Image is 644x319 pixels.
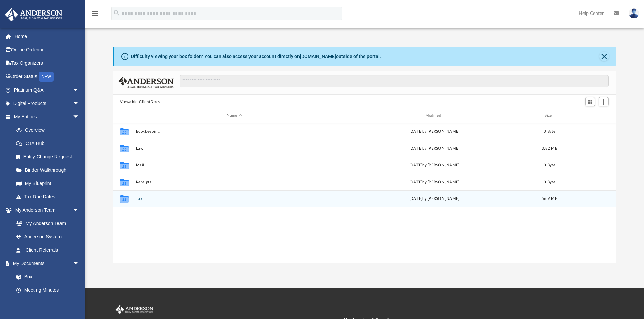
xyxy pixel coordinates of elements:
a: Entity Change Request [9,150,90,164]
a: Anderson System [9,230,86,244]
span: arrow_drop_down [73,110,86,124]
div: [DATE] by [PERSON_NAME] [336,128,533,134]
div: grid [113,123,616,263]
a: Box [9,270,83,284]
a: Home [5,30,90,43]
a: My Entitiesarrow_drop_down [5,110,90,124]
a: Order StatusNEW [5,70,90,84]
span: 56.9 MB [542,197,557,201]
a: menu [91,13,99,18]
a: Meeting Minutes [9,284,86,297]
a: Binder Walkthrough [9,163,90,177]
div: Difficulty viewing your box folder? You can also access your account directly on outside of the p... [131,53,381,60]
i: menu [91,9,99,18]
button: Viewable-ClientDocs [120,99,160,105]
span: 3.82 MB [542,146,557,150]
div: id [566,113,613,119]
button: Receipts [136,180,333,184]
div: Modified [336,113,533,119]
div: NEW [39,72,54,82]
a: My Anderson Teamarrow_drop_down [5,204,86,217]
a: Platinum Q&Aarrow_drop_down [5,83,90,97]
i: search [113,9,120,17]
button: Add [599,97,609,106]
a: CTA Hub [9,137,90,150]
a: My Documentsarrow_drop_down [5,257,86,270]
div: Name [135,113,333,119]
button: Close [599,52,609,61]
a: Tax Due Dates [9,190,90,204]
span: arrow_drop_down [73,204,86,217]
img: Anderson Advisors Platinum Portal [114,305,155,314]
img: User Pic [629,8,639,18]
span: arrow_drop_down [73,97,86,111]
button: Tax [136,196,333,201]
button: Mail [136,163,333,167]
button: Switch to Grid View [585,97,595,106]
div: [DATE] by [PERSON_NAME] [336,179,533,185]
a: [DOMAIN_NAME] [300,54,336,59]
span: 0 Byte [544,129,555,133]
a: My Anderson Team [9,217,83,230]
a: Client Referrals [9,243,86,257]
div: id [116,113,133,119]
div: Size [536,113,563,119]
a: Online Ordering [5,43,90,57]
a: My Blueprint [9,177,86,190]
a: Tax Organizers [5,56,90,70]
a: Digital Productsarrow_drop_down [5,97,90,110]
span: 0 Byte [544,163,555,167]
input: Search files and folders [180,75,609,87]
span: arrow_drop_down [73,257,86,271]
div: [DATE] by [PERSON_NAME] [336,196,533,202]
a: Overview [9,124,90,137]
span: 0 Byte [544,180,555,184]
img: Anderson Advisors Platinum Portal [3,8,64,21]
div: [DATE] by [PERSON_NAME] [336,162,533,168]
div: [DATE] by [PERSON_NAME] [336,145,533,151]
span: arrow_drop_down [73,83,86,97]
button: Bookkeeping [136,129,333,134]
button: Law [136,146,333,151]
